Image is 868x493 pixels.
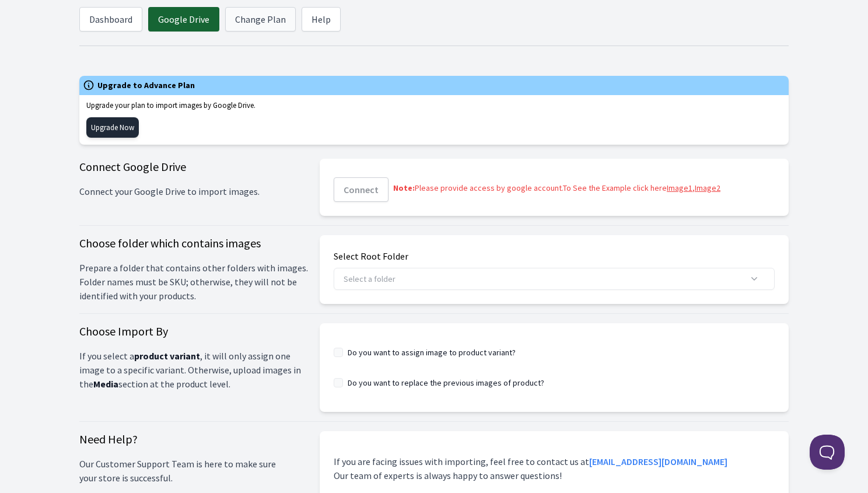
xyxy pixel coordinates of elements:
[393,183,415,193] b: Note:
[79,457,308,485] span: Our Customer Support Team is here to make sure your store is successful.
[334,182,775,194] p: Please provide access by google account.
[302,7,341,32] a: Help
[79,323,308,340] h3: Choose Import By
[79,76,789,95] div: Upgrade to Advance Plan
[589,456,727,467] a: [EMAIL_ADDRESS][DOMAIN_NAME]
[134,350,200,362] span: product variant
[334,249,775,263] p: Select Root Folder
[334,454,727,482] span: If you are facing issues with importing, feel free to contact us at Our team of experts is always...
[93,378,118,390] span: Media
[86,117,139,138] a: Upgrade Now
[348,377,544,389] label: Do you want to replace the previous images of product?
[79,349,308,391] p: If you select a , it will only assign one image to a specific variant. Otherwise, upload images i...
[563,183,720,193] span: To See the Example click here ,
[334,268,775,290] button: Select a folder
[348,347,516,358] label: Do you want to assign image to product variant?
[79,159,308,175] h3: Connect Google Drive
[148,7,219,32] a: Google Drive
[86,100,782,111] p: Upgrade your plan to import images by Google Drive.
[667,183,692,193] a: Image1
[79,7,142,32] a: Dashboard
[79,184,308,198] span: Connect your Google Drive to import images.
[334,177,388,202] button: Connect
[225,7,296,32] a: Change Plan
[695,183,720,193] a: Image2
[810,435,845,470] iframe: Toggle Customer Support
[79,261,308,303] span: Prepare a folder that contains other folders with images. Folder names must be SKU; otherwise, th...
[79,431,308,447] h3: Need Help?
[79,235,308,251] h3: Choose folder which contains images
